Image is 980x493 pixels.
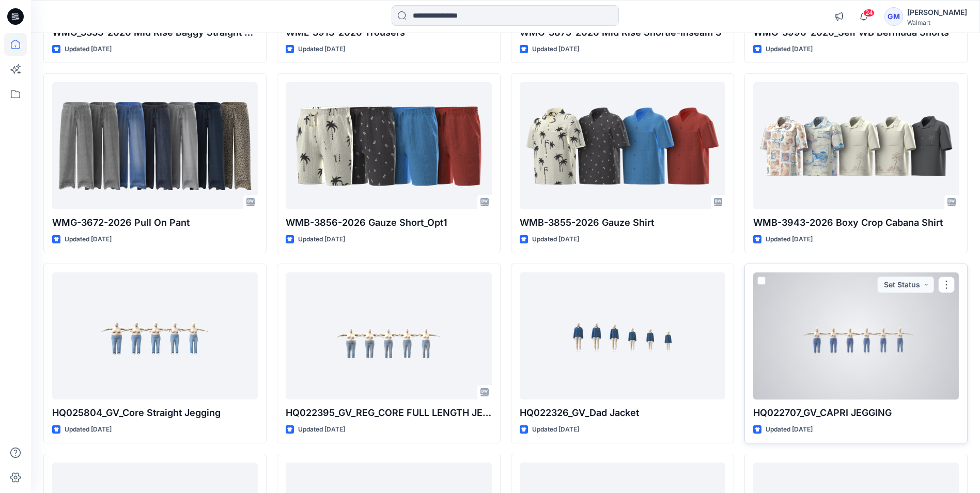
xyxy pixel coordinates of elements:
p: Updated [DATE] [532,44,579,55]
span: 24 [863,9,875,17]
p: HQ022326_GV_Dad Jacket [520,406,725,420]
a: WMB-3856-2026 Gauze Short_Opt1 [286,82,491,209]
p: Updated [DATE] [766,234,813,245]
p: Updated [DATE] [65,424,112,435]
a: HQ022395_GV_REG_CORE FULL LENGTH JEGGING [286,272,491,399]
p: Updated [DATE] [532,234,579,245]
a: WMB-3855-2026 Gauze Shirt [520,82,725,209]
p: Updated [DATE] [298,424,345,435]
p: Updated [DATE] [766,44,813,55]
a: HQ022707_GV_CAPRI JEGGING [753,272,959,399]
p: HQ025804_GV_Core Straight Jegging [52,406,258,420]
p: HQ022395_GV_REG_CORE FULL LENGTH JEGGING [286,406,491,420]
p: Updated [DATE] [298,234,345,245]
p: Updated [DATE] [298,44,345,55]
a: WMB-3943-2026 Boxy Crop Cabana Shirt [753,82,959,209]
p: WMB-3856-2026 Gauze Short_Opt1 [286,215,491,230]
p: WMG-3672-2026 Pull On Pant [52,215,258,230]
p: Updated [DATE] [65,44,112,55]
p: WMB-3943-2026 Boxy Crop Cabana Shirt [753,215,959,230]
p: WMB-3855-2026 Gauze Shirt [520,215,725,230]
p: HQ022707_GV_CAPRI JEGGING [753,406,959,420]
a: WMG-3672-2026 Pull On Pant [52,82,258,209]
p: Updated [DATE] [766,424,813,435]
p: Updated [DATE] [65,234,112,245]
div: [PERSON_NAME] [907,6,967,19]
a: HQ022326_GV_Dad Jacket [520,272,725,399]
p: Updated [DATE] [532,424,579,435]
div: GM [884,7,903,26]
div: Walmart [907,19,967,26]
a: HQ025804_GV_Core Straight Jegging [52,272,258,399]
